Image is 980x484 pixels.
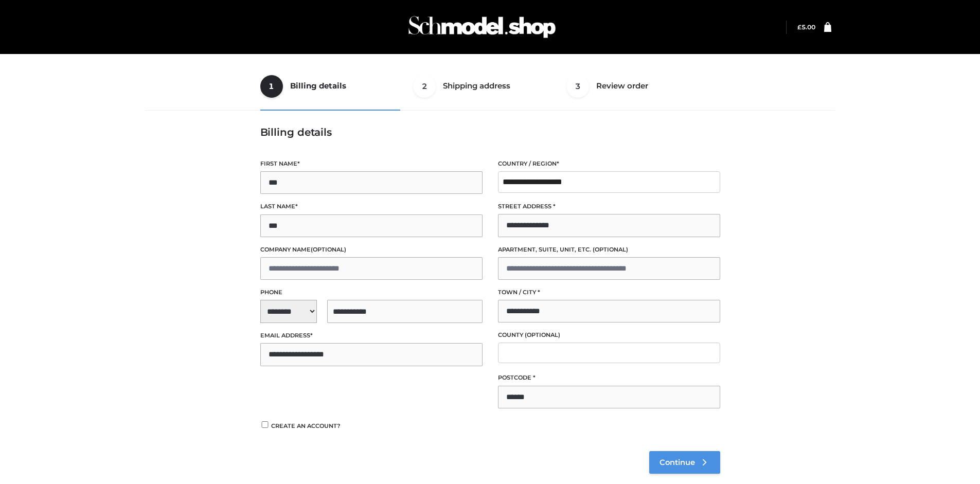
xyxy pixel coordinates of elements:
label: Apartment, suite, unit, etc. [498,245,720,255]
input: Create an account? [260,421,270,428]
label: Company name [260,245,483,255]
span: Create an account? [271,422,341,429]
label: Email address [260,331,483,340]
label: Last name [260,202,483,211]
a: Continue [649,451,720,474]
label: First name [260,159,483,169]
label: Postcode [498,373,720,383]
img: Schmodel Admin 964 [405,7,559,47]
label: Phone [260,288,483,297]
span: £ [797,23,801,31]
label: Town / City [498,288,720,297]
span: (optional) [593,246,628,253]
a: £5.00 [797,23,815,31]
label: Country / Region [498,159,720,169]
span: (optional) [525,331,560,338]
bdi: 5.00 [797,23,815,31]
label: County [498,330,720,340]
label: Street address [498,202,720,211]
span: Continue [660,458,695,467]
span: (optional) [311,246,346,253]
h3: Billing details [260,126,720,138]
